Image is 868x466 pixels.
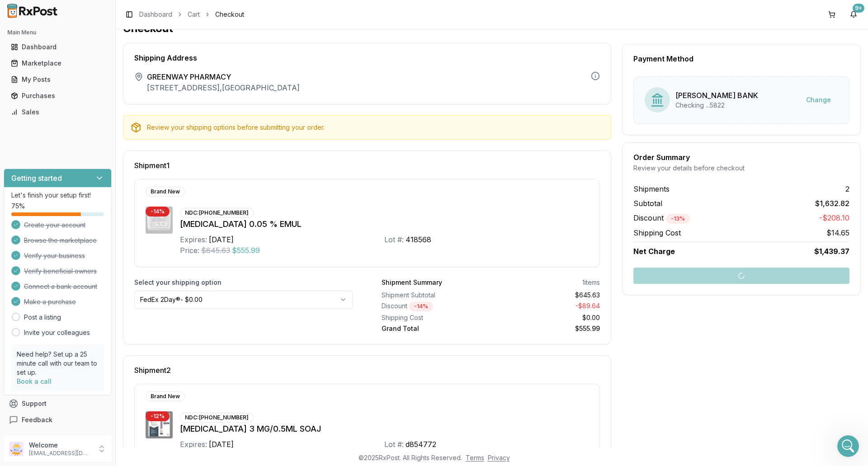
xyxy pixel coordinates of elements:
[9,442,24,456] img: User avatar
[14,178,141,196] div: On it! and what strength [MEDICAL_DATA]?
[209,439,234,450] div: [DATE]
[7,245,174,280] div: Manuel says…
[180,208,254,218] div: NDC: [PHONE_NUMBER]
[146,411,170,421] div: - 12 %
[24,236,97,245] span: Browse the marketplace
[124,20,166,29] div: thats good ty
[180,234,207,245] div: Expires:
[11,59,104,68] div: Marketplace
[406,439,436,450] div: d854772
[675,101,758,110] div: Checking ...5822
[44,11,62,20] p: Active
[846,7,861,22] button: 9+
[8,277,173,292] textarea: Message…
[633,227,681,238] span: Shipping Cost
[11,173,62,184] h3: Getting started
[134,162,170,169] span: Shipment 1
[633,55,849,62] div: Payment Method
[7,110,174,146] div: JEFFREY says…
[814,246,849,257] span: $1,439.37
[155,292,170,307] button: Send a message…
[28,296,36,303] button: Emoji picker
[146,411,173,438] img: Trulicity 3 MG/0.5ML SOAJ
[7,71,108,88] a: My Posts
[11,191,104,200] p: Let's finish your setup first!
[845,184,849,194] span: 2
[384,439,404,450] div: Lot #:
[7,173,174,208] div: Manuel says…
[382,301,487,311] div: Discount
[582,278,600,287] div: 1 items
[7,245,148,273] div: i added the 2 to your cart still looking for the rest
[7,42,174,71] div: Manuel says…
[40,214,166,232] div: 10 (whatever the normal strength we order is)
[44,5,103,11] h1: [PERSON_NAME]
[4,89,112,103] button: Purchases
[146,391,185,401] div: Brand New
[382,324,487,333] div: Grand Total
[4,40,112,54] button: Dashboard
[7,39,108,55] a: Dashboard
[24,297,76,306] span: Make a purchase
[134,54,600,61] div: Shipping Address
[826,227,849,238] span: $14.65
[799,92,838,108] button: Change
[14,47,141,65] div: everything in your cart if anything looks off let me know
[43,296,50,303] button: Gif picker
[40,116,166,133] div: Yes, 2 bottles. Also looking for another [MEDICAL_DATA] 3
[93,151,166,160] div: [MEDICAL_DATA] 20mg
[4,72,112,87] button: My Posts
[7,88,108,104] a: Purchases
[24,251,85,260] span: Verify your business
[22,415,52,424] span: Feedback
[201,245,230,256] span: $645.63
[4,56,112,71] button: Marketplace
[837,435,859,457] iframe: Intercom live chat
[382,313,487,322] div: Shipping Cost
[14,250,141,268] div: i added the 2 to your cart still looking for the rest
[134,367,171,374] span: Shipment 2
[24,267,97,276] span: Verify beneficial owners
[232,245,260,256] span: $555.99
[382,278,442,287] div: Shipment Summary
[633,213,690,222] span: Discount
[24,328,90,337] a: Invite your colleagues
[11,75,104,84] div: My Posts
[815,198,849,209] span: $1,632.82
[180,218,589,231] div: [MEDICAL_DATA] 0.05 % EMUL
[146,207,170,217] div: - 14 %
[633,154,849,161] div: Order Summary
[215,10,244,19] span: Checkout
[24,221,85,230] span: Create your account
[142,4,159,21] button: Home
[33,209,174,237] div: 10 (whatever the normal strength we order is)
[7,173,148,201] div: On it! and what strength [MEDICAL_DATA]?
[466,454,484,461] a: Terms
[382,291,487,300] div: Shipment Subtotal
[633,247,675,256] span: Net Charge
[17,377,52,385] a: Book a call
[495,324,600,333] div: $555.99
[7,104,108,120] a: Sales
[4,4,61,18] img: RxPost Logo
[180,439,207,450] div: Expires:
[86,146,174,166] div: [MEDICAL_DATA] 20mg
[117,14,174,34] div: thats good ty
[17,350,99,377] p: Need help? Set up a 25 minute call with our team to set up.
[819,212,849,224] span: -$208.10
[26,5,40,19] img: Profile image for Manuel
[11,202,25,211] span: 75 %
[406,234,431,245] div: 418568
[7,29,108,36] h2: Main Menu
[7,209,174,245] div: JEFFREY says…
[7,42,148,70] div: everything in your cart if anything looks off let me know
[14,76,128,85] div: Did you need any [MEDICAL_DATA]?
[7,98,174,110] div: [DATE]
[7,146,174,173] div: JEFFREY says…
[180,245,199,256] div: Price:
[139,10,244,19] nav: breadcrumb
[146,207,173,234] img: Restasis 0.05 % EMUL
[384,234,404,245] div: Lot #:
[666,214,690,224] div: - 13 %
[29,450,92,457] p: [EMAIL_ADDRESS][DOMAIN_NAME]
